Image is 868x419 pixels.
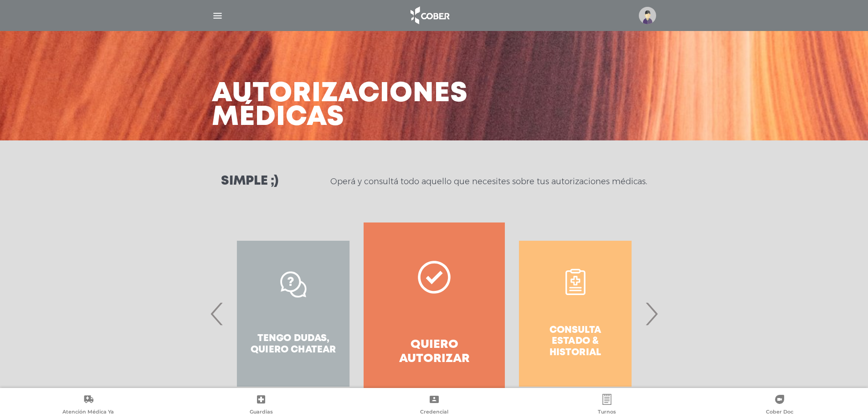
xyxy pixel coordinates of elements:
a: Guardias [175,394,347,417]
span: Turnos [598,409,616,417]
span: Guardias [250,409,273,417]
img: profile-placeholder.svg [639,7,656,24]
p: Operá y consultá todo aquello que necesites sobre tus autorizaciones médicas. [330,176,647,187]
img: Cober_menu-lines-white.svg [212,10,223,21]
span: Atención Médica Ya [62,409,114,417]
span: Credencial [420,409,448,417]
h3: Autorizaciones médicas [212,82,468,129]
a: Credencial [348,394,520,417]
a: Atención Médica Ya [2,394,175,417]
a: Turnos [520,394,693,417]
a: Cober Doc [693,394,866,417]
h3: Simple ;) [221,175,278,188]
h4: Quiero autorizar [380,338,488,366]
span: Cober Doc [766,409,793,417]
span: Next [642,289,660,338]
span: Previous [208,289,226,338]
a: Quiero autorizar [364,222,504,405]
img: logo_cober_home-white.png [406,5,453,26]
